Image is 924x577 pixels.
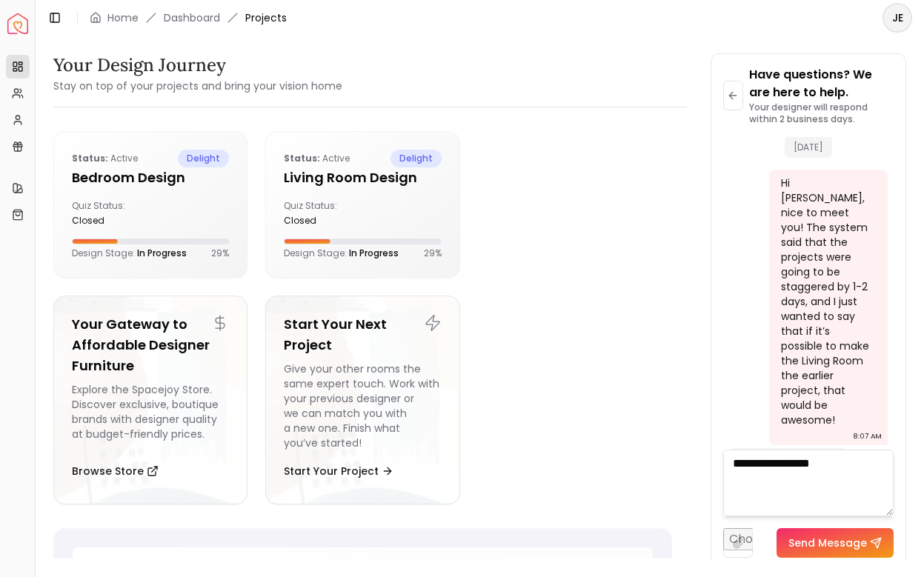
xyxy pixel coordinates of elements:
div: Explore the Spacejoy Store. Discover exclusive, boutique brands with designer quality at budget-f... [72,382,229,450]
div: closed [284,215,356,227]
p: 29 % [424,247,442,259]
a: Your Gateway to Affordable Designer FurnitureExplore the Spacejoy Store. Discover exclusive, bout... [53,296,247,504]
span: delight [390,150,442,167]
nav: breadcrumb [90,10,287,25]
h3: Your Design Journey [53,53,342,77]
h5: Living Room design [284,167,441,188]
h5: Bedroom design [72,167,229,188]
button: JE [883,3,912,33]
img: Spacejoy Logo [7,13,28,34]
div: Quiz Status: [284,200,356,227]
div: Quiz Status: [72,200,144,227]
p: Design Stage: [72,247,187,259]
p: 29 % [211,247,229,259]
button: Browse Store [72,456,159,486]
span: Projects [245,10,287,25]
button: Start Your Project [284,456,393,486]
div: 8:07 AM [853,429,882,444]
button: Send Message [777,528,894,558]
span: delight [178,150,229,167]
span: In Progress [349,247,399,259]
p: Have questions? We are here to help. [749,66,894,101]
div: Hi [PERSON_NAME], nice to meet you! The system said that the projects were going to be staggered ... [781,176,873,427]
a: Start Your Next ProjectGive your other rooms the same expert touch. Work with your previous desig... [265,296,459,504]
b: Status: [72,152,108,164]
span: In Progress [137,247,187,259]
h5: Your Gateway to Affordable Designer Furniture [72,314,229,376]
span: [DATE] [785,136,832,158]
div: Give your other rooms the same expert touch. Work with your previous designer or we can match you... [284,361,441,450]
p: Your designer will respond within 2 business days. [749,101,894,125]
p: active [284,150,350,167]
b: Status: [284,152,320,164]
p: Design Stage: [284,247,399,259]
span: JE [884,4,911,31]
h5: Start Your Next Project [284,314,441,356]
a: Dashboard [164,10,220,25]
div: closed [72,215,144,227]
p: active [72,150,138,167]
a: Home [107,10,139,25]
a: Spacejoy [7,13,28,34]
small: Stay on top of your projects and bring your vision home [53,79,342,93]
